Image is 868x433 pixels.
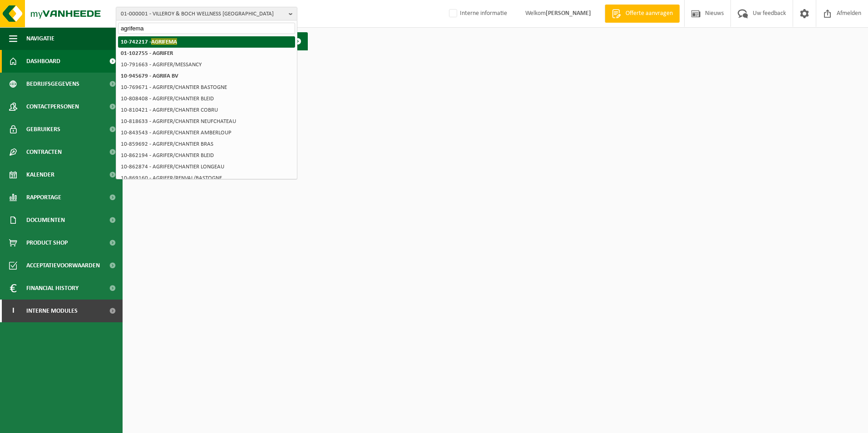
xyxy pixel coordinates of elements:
[121,7,285,21] span: 01-000001 - VILLEROY & BOCH WELLNESS [GEOGRAPHIC_DATA]
[26,163,54,186] span: Kalender
[116,7,297,20] button: 01-000001 - VILLEROY & BOCH WELLNESS [GEOGRAPHIC_DATA]
[118,138,295,150] li: 10-859692 - AGRIFER/CHANTIER BRAS
[121,73,178,79] strong: 10-945679 - AGRIFA BV
[118,93,295,104] li: 10-808408 - AGRIFER/CHANTIER BLEID
[26,50,60,73] span: Dashboard
[9,300,17,322] span: I
[26,209,65,231] span: Documenten
[26,254,100,277] span: Acceptatievoorwaarden
[118,127,295,138] li: 10-843543 - AGRIFER/CHANTIER AMBERLOUP
[447,7,507,20] label: Interne informatie
[26,277,79,300] span: Financial History
[118,23,295,34] input: Zoeken naar gekoppelde vestigingen
[26,141,62,163] span: Contracten
[546,10,591,17] strong: [PERSON_NAME]
[26,73,79,95] span: Bedrijfsgegevens
[26,231,68,254] span: Product Shop
[121,50,173,56] strong: 01-102755 - AGRIFER
[26,27,54,50] span: Navigatie
[118,59,295,70] li: 10-791663 - AGRIFER/MESSANCY
[26,300,78,322] span: Interne modules
[118,172,295,184] li: 10-869160 - AGRIFER/RENVAL/BASTOGNE
[118,161,295,172] li: 10-862874 - AGRIFER/CHANTIER LONGEAU
[26,118,60,141] span: Gebruikers
[118,116,295,127] li: 10-818633 - AGRIFER/CHANTIER NEUFCHATEAU
[623,9,675,18] span: Offerte aanvragen
[605,5,680,23] a: Offerte aanvragen
[121,38,177,45] strong: 10-742217 -
[26,95,79,118] span: Contactpersonen
[118,150,295,161] li: 10-862194 - AGRIFER/CHANTIER BLEID
[151,38,177,45] span: AGRIFEMA
[26,186,61,209] span: Rapportage
[118,82,295,93] li: 10-769671 - AGRIFER/CHANTIER BASTOGNE
[118,104,295,116] li: 10-810421 - AGRIFER/CHANTIER COBRU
